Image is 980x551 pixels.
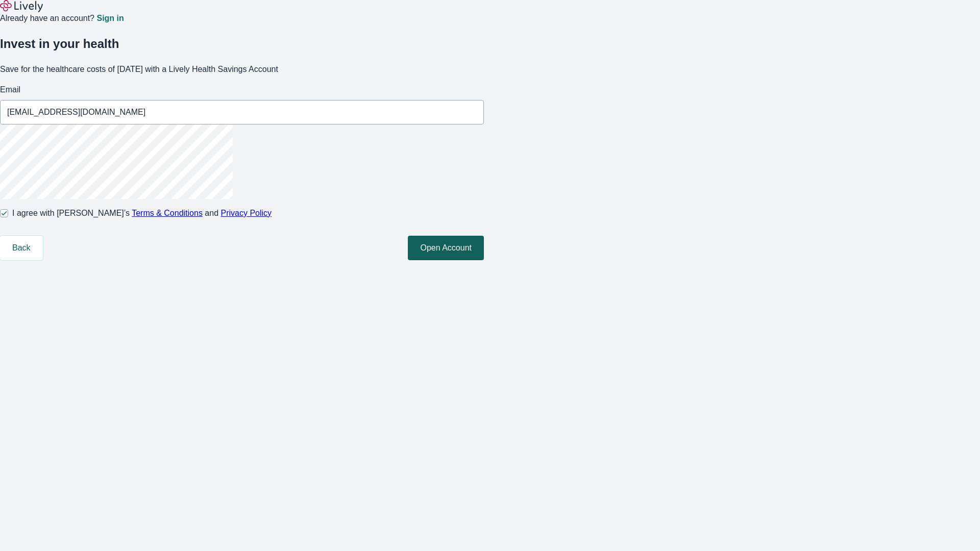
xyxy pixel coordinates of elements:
[96,14,124,22] a: Sign in
[132,209,203,217] a: Terms & Conditions
[408,236,484,260] button: Open Account
[221,209,272,217] a: Privacy Policy
[12,207,272,219] span: I agree with [PERSON_NAME]’s and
